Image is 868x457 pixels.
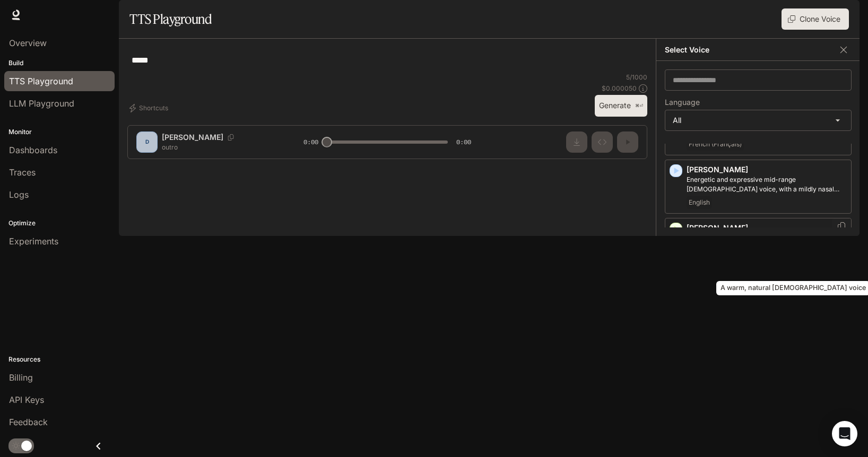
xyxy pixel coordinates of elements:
h1: TTS Playground [129,8,212,30]
span: English [687,196,712,209]
p: 5 / 1000 [626,73,647,82]
p: [PERSON_NAME] [687,223,847,233]
p: ⌘⏎ [635,103,643,109]
p: Language [665,99,700,106]
p: Energetic and expressive mid-range male voice, with a mildly nasal quality [687,175,847,194]
button: Copy Voice ID [836,222,847,231]
button: Shortcuts [127,100,172,117]
button: Generate⌘⏎ [595,95,647,117]
span: French (Français) [687,138,744,151]
div: All [665,110,851,130]
div: Open Intercom Messenger [832,421,857,446]
p: $ 0.000050 [602,84,637,93]
button: Clone Voice [782,8,849,30]
p: [PERSON_NAME] [687,164,847,175]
